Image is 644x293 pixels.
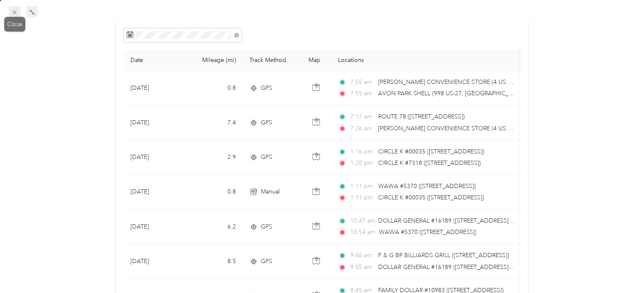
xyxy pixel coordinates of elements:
[261,257,272,266] span: GPS
[187,210,243,244] td: 6.2
[187,175,243,210] td: 0.8
[124,244,187,279] td: [DATE]
[261,222,272,231] span: GPS
[378,113,465,120] span: ROUTE 78 ([STREET_ADDRESS])
[124,105,187,140] td: [DATE]
[350,182,374,191] span: 1:11 pm
[350,112,374,121] span: 7:17 am
[124,71,187,105] td: [DATE]
[261,187,280,196] span: Manual
[124,210,187,244] td: [DATE]
[350,124,374,133] span: 7:26 am
[378,148,484,155] span: CIRCLE K #00035 ([STREET_ADDRESS])
[261,83,272,93] span: GPS
[378,159,481,167] span: CIRCLE K #7318 ([STREET_ADDRESS])
[187,105,243,140] td: 7.4
[378,263,557,271] span: DOLLAR GENERAL #16189 ([STREET_ADDRESS][PERSON_NAME])
[350,78,374,87] span: 7:55 am
[378,183,476,190] span: WAWA #5370 ([STREET_ADDRESS])
[261,153,272,162] span: GPS
[378,217,557,224] span: DOLLAR GENERAL #16189 ([STREET_ADDRESS][PERSON_NAME])
[379,228,476,236] span: WAWA #5370 ([STREET_ADDRESS])
[350,263,374,272] span: 9:55 am
[597,246,644,293] iframe: Everlance-gr Chat Button Frame
[124,140,187,175] td: [DATE]
[350,193,374,202] span: 1:11 pm
[187,50,243,71] th: Mileage (mi)
[124,50,187,71] th: Date
[261,118,272,127] span: GPS
[4,17,25,32] div: Close
[124,175,187,210] td: [DATE]
[378,252,509,259] span: F & G BP BILLIARDS GRILL ([STREET_ADDRESS])
[187,244,243,279] td: 8.5
[243,50,302,71] th: Track Method
[378,194,484,201] span: CIRCLE K #00035 ([STREET_ADDRESS])
[350,89,374,98] span: 7:55 am
[378,90,592,97] span: AVON PARK SHELL (998 US-27, [GEOGRAPHIC_DATA], [GEOGRAPHIC_DATA])
[187,71,243,105] td: 0.8
[350,159,374,168] span: 1:20 pm
[187,140,243,175] td: 2.9
[331,50,525,71] th: Locations
[350,228,375,237] span: 10:54 am
[350,147,374,156] span: 1:16 pm
[302,50,331,71] th: Map
[350,216,374,226] span: 10:47 am
[350,251,374,260] span: 9:46 am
